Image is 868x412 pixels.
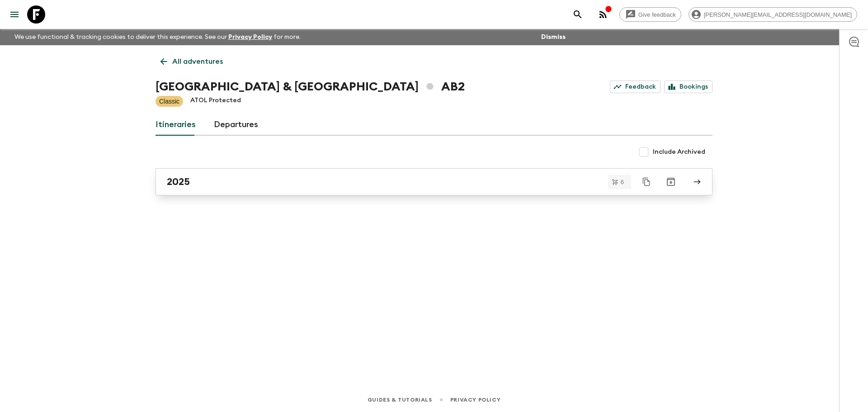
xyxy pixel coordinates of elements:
div: [PERSON_NAME][EMAIL_ADDRESS][DOMAIN_NAME] [689,7,857,22]
p: We use functional & tracking cookies to deliver this experience. See our for more. [11,29,304,45]
a: 2025 [156,168,712,195]
a: Departures [214,114,258,136]
a: Guides & Tutorials [368,395,432,405]
p: All adventures [172,56,223,67]
button: Dismiss [539,31,568,43]
a: Privacy Policy [228,34,272,40]
p: Classic [159,97,179,106]
a: All adventures [156,52,228,71]
button: Duplicate [638,174,655,190]
button: Archive [662,173,680,191]
a: Feedback [610,81,660,93]
h2: 2025 [167,176,190,188]
a: Bookings [664,81,712,93]
a: Privacy Policy [450,395,500,405]
button: search adventures [569,5,587,24]
span: 6 [615,179,629,185]
button: menu [5,5,24,24]
h1: [GEOGRAPHIC_DATA] & [GEOGRAPHIC_DATA] AB2 [156,78,465,96]
span: [PERSON_NAME][EMAIL_ADDRESS][DOMAIN_NAME] [699,11,857,18]
span: Give feedback [633,11,681,18]
p: ATOL Protected [190,96,241,107]
a: Give feedback [619,7,681,22]
span: Include Archived [653,147,705,156]
a: Itineraries [156,114,196,136]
